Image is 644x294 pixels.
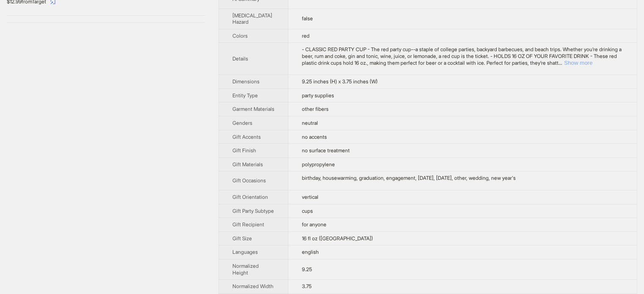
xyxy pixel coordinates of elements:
span: [MEDICAL_DATA] Hazard [232,12,272,25]
span: Gift Materials [232,161,263,168]
span: polypropylene [302,161,335,168]
span: english [302,249,319,255]
span: ... [558,60,562,66]
span: Genders [232,120,252,126]
span: cups [302,208,313,214]
span: Gift Orientation [232,194,268,200]
span: Dimensions [232,78,260,85]
span: Gift Recipient [232,221,264,228]
span: 9.25 inches (H) x 3.75 inches (W) [302,78,378,85]
span: 16 fl oz ([GEOGRAPHIC_DATA]) [302,235,373,242]
span: Colors [232,33,248,39]
span: vertical [302,194,318,200]
span: Details [232,55,248,62]
span: false [302,15,313,22]
button: Expand [564,60,592,66]
span: Normalized Width [232,283,274,289]
span: Gift Finish [232,147,256,154]
span: Garment Materials [232,106,274,112]
div: birthday, housewarming, graduation, engagement, halloween, thanksgiving, other, wedding, new year's [302,175,623,181]
span: Languages [232,249,258,255]
span: 3.75 [302,283,312,289]
span: Gift Accents [232,134,261,140]
span: for anyone [302,221,326,228]
span: no surface treatment [302,147,350,154]
span: 9.25 [302,266,312,272]
div: - CLASSIC RED PARTY CUP - The red party cup--a staple of college parties, backyard barbecues, and... [302,46,623,66]
span: Gift Party Subtype [232,208,274,214]
span: red [302,33,310,39]
span: Gift Occasions [232,177,266,184]
span: no accents [302,134,327,140]
span: Normalized Height [232,263,259,276]
span: - CLASSIC RED PARTY CUP - The red party cup--a staple of college parties, backyard barbecues, and... [302,46,622,66]
span: Entity Type [232,92,258,99]
span: party supplies [302,92,334,99]
span: other fibers [302,106,329,112]
span: neutral [302,120,318,126]
span: Gift Size [232,235,252,242]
